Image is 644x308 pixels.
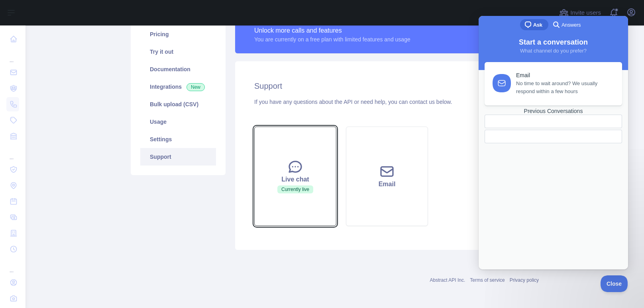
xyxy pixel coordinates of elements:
[140,25,216,43] a: Pricing
[430,277,465,283] a: Abstract API Inc.
[6,145,19,161] div: ...
[570,8,601,18] span: Invite users
[558,6,603,19] button: Invite users
[6,258,19,274] div: ...
[254,26,410,35] div: Unlock more calls and features
[356,179,418,189] div: Email
[254,80,520,92] h2: Support
[470,277,505,283] a: Terms of service
[140,96,216,113] a: Bulk upload (CSV)
[277,185,313,193] span: Currently live
[346,127,428,226] button: Email
[254,98,520,106] div: If you have any questions about the API or need help, you can contact us below.
[187,83,205,91] span: New
[510,277,539,283] a: Privacy policy
[264,175,326,184] div: Live chat
[254,35,410,43] div: You are currently on a free plan with limited features and usage
[140,148,216,166] a: Support
[601,275,628,292] iframe: Help Scout Beacon - Close
[140,78,216,96] a: Integrations New
[140,43,216,60] a: Try it out
[140,60,216,78] a: Documentation
[479,16,628,269] iframe: Help Scout Beacon - Live Chat, Contact Form, and Knowledge Base
[254,127,336,226] button: Live chatCurrently live
[140,113,216,131] a: Usage
[140,131,216,148] a: Settings
[6,48,19,64] div: ...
